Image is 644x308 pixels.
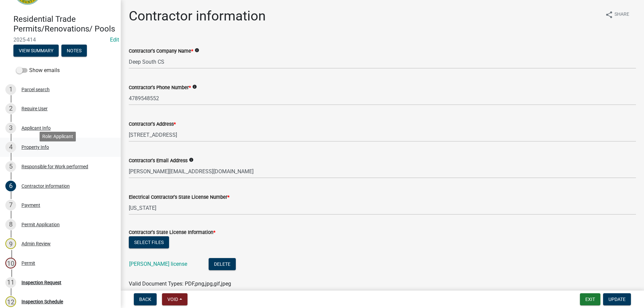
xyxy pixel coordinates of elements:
[129,8,266,24] h1: Contractor information
[5,296,16,307] div: 12
[580,293,600,305] button: Exit
[13,37,107,43] span: 2025-414
[129,230,215,235] label: Contractor's State License Information
[21,222,60,227] div: Permit Application
[5,84,16,95] div: 1
[21,203,40,207] div: Payment
[189,158,194,162] i: info
[5,200,16,210] div: 7
[13,45,59,57] button: View Summary
[21,241,51,246] div: Admin Review
[129,195,229,200] label: Electrical Contractor's State License Number
[5,123,16,133] div: 3
[139,297,151,302] span: Back
[600,8,635,21] button: shareShare
[209,261,236,268] wm-modal-confirm: Delete Document
[129,49,193,54] label: Contractor's Company Name
[167,297,178,302] span: Void
[5,258,16,268] div: 10
[110,37,119,43] wm-modal-confirm: Edit Application Number
[129,236,169,248] button: Select files
[162,293,187,305] button: Void
[21,184,70,188] div: Contractor information
[614,11,629,19] span: Share
[608,297,626,302] span: Update
[21,145,49,149] div: Property Info
[21,126,51,130] div: Applicant Info
[16,66,60,74] label: Show emails
[603,293,631,305] button: Update
[21,164,88,169] div: Responsible for Work performed
[5,238,16,249] div: 9
[21,106,48,111] div: Require User
[110,37,119,43] a: Edit
[21,299,63,304] div: Inspection Schedule
[134,293,157,305] button: Back
[21,261,35,265] div: Permit
[21,280,61,285] div: Inspection Request
[13,48,59,54] wm-modal-confirm: Summary
[13,14,115,34] h4: Residential Trade Permits/Renovations/ Pools
[5,181,16,191] div: 6
[21,87,50,92] div: Parcel search
[209,258,236,270] button: Delete
[129,159,187,163] label: Contractor's Email Address
[605,11,613,19] i: share
[5,277,16,288] div: 11
[5,142,16,152] div: 4
[129,281,231,287] span: Valid Document Types: PDF,png,jpg,gif,jpeg
[5,219,16,230] div: 8
[195,48,199,53] i: info
[5,161,16,172] div: 5
[129,261,187,267] a: [PERSON_NAME] license
[192,84,197,89] i: info
[129,122,176,127] label: Contractor's Address
[5,103,16,114] div: 2
[61,45,87,57] button: Notes
[129,85,191,90] label: Contractor's Phone Number
[61,48,87,54] wm-modal-confirm: Notes
[40,132,76,141] div: Role: Applicant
